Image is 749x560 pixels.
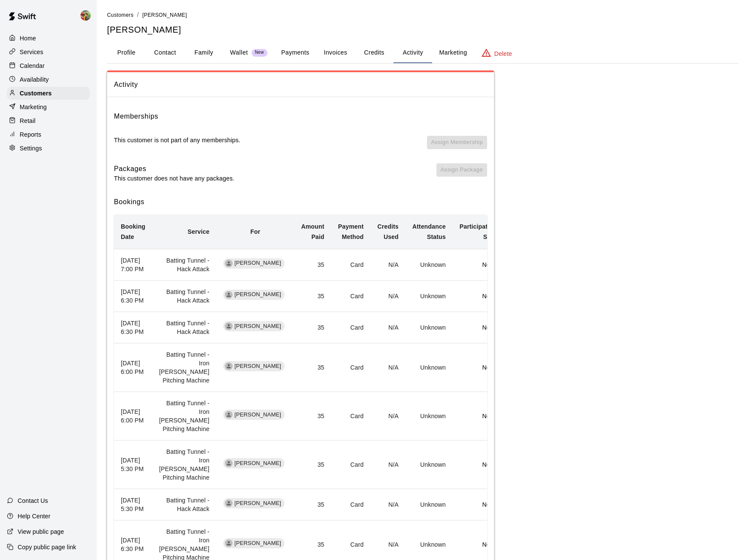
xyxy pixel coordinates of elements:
button: Payments [274,43,316,63]
th: [DATE] 7:00 PM [114,249,152,280]
div: basic tabs example [107,43,739,63]
div: David Madden [225,260,233,267]
div: David Madden [225,499,233,507]
td: 35 [295,343,332,392]
td: Card [331,489,370,520]
p: None [460,412,497,420]
td: Batting Tunnel - Hack Attack [152,312,216,343]
span: [PERSON_NAME] [231,322,285,330]
a: Reports [7,128,90,141]
span: [PERSON_NAME] [231,539,285,548]
p: None [460,460,497,469]
th: [DATE] 5:30 PM [114,441,152,489]
td: Unknown [405,312,453,343]
button: Contact [146,43,184,63]
span: [PERSON_NAME] [231,259,285,267]
td: N/A [371,392,405,441]
td: 35 [295,392,332,441]
p: This customer is not part of any memberships. [114,136,240,144]
a: Customers [107,11,134,18]
p: Copy public page link [18,543,76,551]
td: N/A [371,312,405,343]
span: New [252,50,267,55]
span: Customers [107,12,134,18]
td: Card [331,281,370,312]
a: Retail [7,114,90,127]
td: Card [331,312,370,343]
p: Services [20,48,43,56]
p: This customer does not have any packages. [114,174,234,183]
div: Matthew Cotter [79,7,97,24]
b: Booking Date [121,223,145,240]
td: 35 [295,281,332,312]
td: Batting Tunnel - Hack Attack [152,249,216,280]
td: N/A [371,489,405,520]
td: Batting Tunnel - Iron [PERSON_NAME] Pitching Machine [152,343,216,392]
td: 35 [295,312,332,343]
b: Attendance Status [412,223,446,240]
span: [PERSON_NAME] [231,291,285,299]
span: You don't have any packages [436,163,487,183]
p: Contact Us [18,496,48,505]
span: Activity [114,79,487,90]
button: Credits [355,43,393,63]
span: [PERSON_NAME] [231,499,285,508]
a: Customers [7,87,90,100]
p: View public page [18,527,64,536]
td: Unknown [405,343,453,392]
p: Wallet [230,48,248,57]
td: Unknown [405,441,453,489]
div: Settings [7,142,90,155]
p: Calendar [20,61,45,70]
p: Customers [20,89,52,98]
th: [DATE] 6:30 PM [114,281,152,312]
h6: Memberships [114,111,158,122]
p: None [460,323,497,332]
td: 35 [295,249,332,280]
p: None [460,540,497,549]
td: Card [331,392,370,441]
span: [PERSON_NAME] [231,459,285,468]
th: [DATE] 6:00 PM [114,392,152,441]
td: Card [331,343,370,392]
td: Unknown [405,281,453,312]
span: [PERSON_NAME] [231,362,285,370]
span: [PERSON_NAME] [231,411,285,419]
td: N/A [371,343,405,392]
b: For [250,228,260,235]
p: None [460,363,497,372]
td: Unknown [405,489,453,520]
td: N/A [371,249,405,280]
p: Home [20,34,36,43]
td: Card [331,249,370,280]
td: N/A [371,441,405,489]
img: Matthew Cotter [80,10,91,21]
h5: [PERSON_NAME] [107,24,739,36]
span: [PERSON_NAME] [142,12,187,18]
p: Retail [20,116,36,125]
b: Payment Method [338,223,363,240]
div: Marketing [7,101,90,113]
p: Help Center [18,512,50,520]
a: Services [7,46,90,58]
nav: breadcrumb [107,10,739,20]
div: David Madden [225,291,233,299]
div: David Madden [225,539,233,547]
td: Unknown [405,392,453,441]
button: Invoices [316,43,355,63]
p: None [460,500,497,509]
p: Marketing [20,103,47,111]
p: Availability [20,75,49,84]
div: David Madden [225,459,233,467]
td: Batting Tunnel - Hack Attack [152,489,216,520]
a: Home [7,32,90,45]
td: N/A [371,281,405,312]
td: Unknown [405,249,453,280]
td: Batting Tunnel - Iron [PERSON_NAME] Pitching Machine [152,441,216,489]
a: Calendar [7,59,90,72]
